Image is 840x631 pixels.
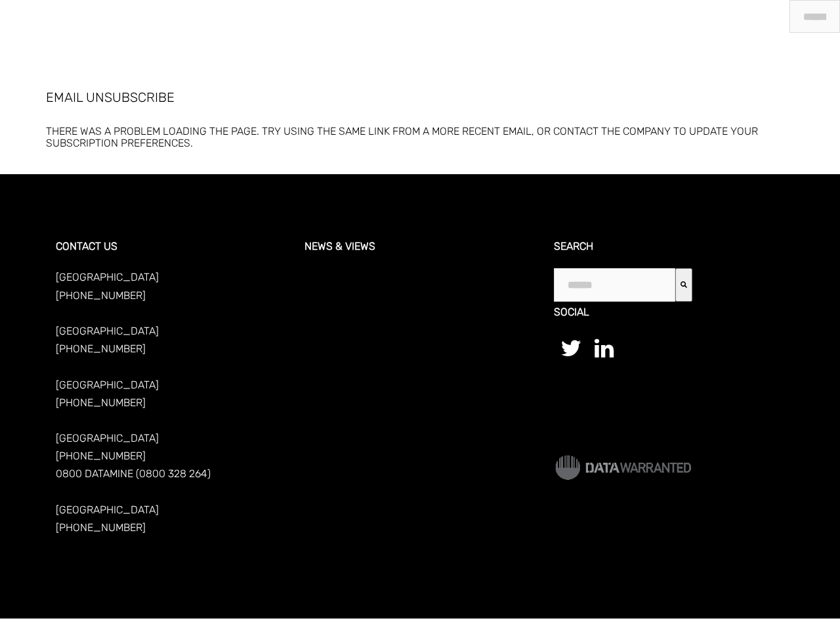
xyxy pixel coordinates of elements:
[304,240,535,268] h3: News & Views
[554,454,692,481] img: Data Warranted
[56,501,286,519] p: [GEOGRAPHIC_DATA]
[56,268,286,304] p: [GEOGRAPHIC_DATA] [PHONE_NUMBER]
[46,126,794,149] h3: There was a problem loading the page. Try using the same link from a more recent email, or contac...
[545,3,593,17] a: Our Projects
[56,376,286,394] p: [GEOGRAPHIC_DATA]
[481,3,526,17] a: What We Do
[56,394,286,411] p: [PHONE_NUMBER]
[56,465,286,482] p: 0800 DATAMINE (0800 328 264)
[56,322,286,340] p: [GEOGRAPHIC_DATA]
[46,89,794,106] h1: Email Unsubscribe
[56,240,286,268] h3: CONTACT US
[554,240,784,268] h3: Search
[554,268,675,301] input: This is a search field with an auto-suggest feature attached.
[717,3,759,17] a: Contact Us
[56,429,286,447] p: [GEOGRAPHIC_DATA]
[554,306,784,334] h3: Social
[669,3,698,17] a: Join Us
[56,519,286,536] p: [PHONE_NUMBER]
[675,268,692,301] button: Search
[56,340,286,358] p: [PHONE_NUMBER]
[56,447,286,465] p: [PHONE_NUMBER]
[427,3,463,17] a: About Us
[611,3,651,17] a: Resources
